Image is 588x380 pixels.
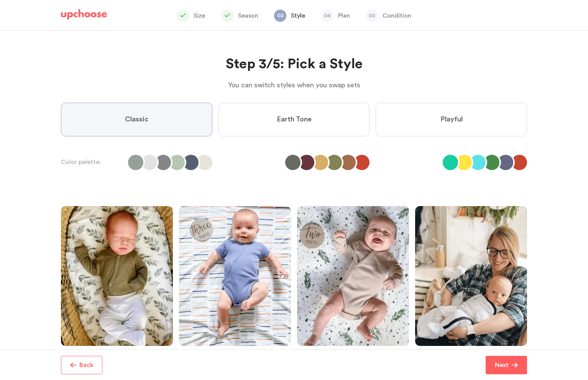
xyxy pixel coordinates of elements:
[383,11,411,20] p: Condition
[486,356,527,374] button: Next
[277,115,312,124] span: Earth Tone
[338,11,350,20] p: Plan
[440,115,463,124] span: Playful
[321,10,333,22] span: 04
[125,115,148,124] span: Classic
[61,9,107,20] img: UpChoose
[274,10,286,22] span: 03
[194,11,205,20] p: Size
[61,55,527,74] h2: Step 3/5: Pick a Style
[61,356,102,374] button: Back
[495,360,509,370] p: Next
[228,82,360,88] span: You can switch styles when you swap sets
[291,11,305,20] p: Style
[79,360,94,370] p: Back
[61,9,107,23] a: UpChoose
[238,11,258,20] p: Season
[366,10,378,22] span: 05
